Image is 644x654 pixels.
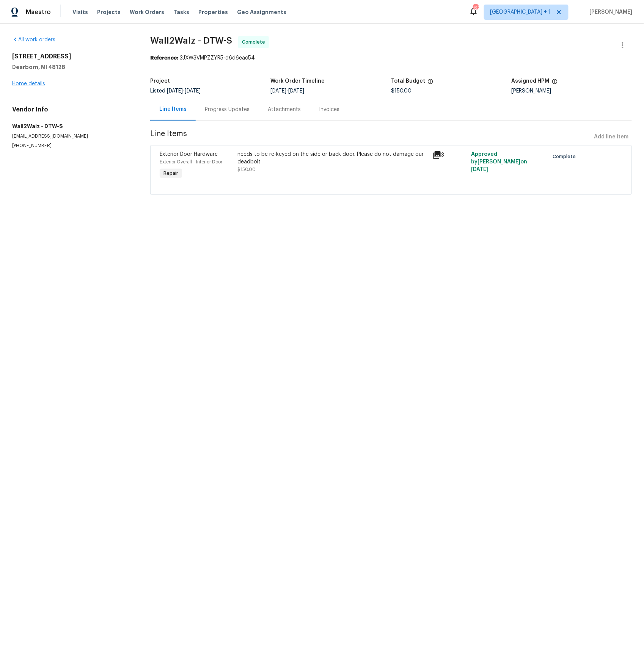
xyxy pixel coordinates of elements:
[12,37,55,42] a: All work orders
[242,38,268,46] span: Complete
[72,8,88,16] span: Visits
[319,106,339,113] div: Invoices
[490,8,551,16] span: [GEOGRAPHIC_DATA] + 1
[432,151,467,160] div: 3
[173,9,189,15] span: Tasks
[512,88,632,94] div: [PERSON_NAME]
[268,106,301,113] div: Attachments
[237,167,256,172] span: $150.00
[471,152,527,172] span: Approved by [PERSON_NAME] on
[160,169,181,177] span: Repair
[237,8,286,16] span: Geo Assignments
[167,88,183,94] span: [DATE]
[150,54,632,62] div: 3JXW3VMPZZYR5-d6d6eac54
[552,78,558,88] span: The hpm assigned to this work order.
[159,105,187,113] div: Line Items
[97,8,121,16] span: Projects
[391,78,425,84] h5: Total Budget
[205,106,250,113] div: Progress Updates
[512,78,550,84] h5: Assigned HPM
[271,88,287,94] span: [DATE]
[160,160,222,164] span: Exterior Overall - Interior Door
[289,88,305,94] span: [DATE]
[26,8,51,16] span: Maestro
[150,88,201,94] span: Listed
[160,152,218,157] span: Exterior Door Hardware
[150,55,178,61] b: Reference:
[198,8,228,16] span: Properties
[271,78,325,84] h5: Work Order Timeline
[12,53,132,60] h2: [STREET_ADDRESS]
[587,8,633,16] span: [PERSON_NAME]
[12,106,132,113] h4: Vendor Info
[12,122,132,130] h5: Wall2Walz - DTW-S
[130,8,164,16] span: Work Orders
[12,81,45,86] a: Home details
[271,88,305,94] span: -
[185,88,201,94] span: [DATE]
[391,88,412,94] span: $150.00
[150,36,232,45] span: Wall2Walz - DTW-S
[553,153,579,160] span: Complete
[12,63,132,71] h5: Dearborn, MI 48128
[471,167,488,172] span: [DATE]
[12,133,132,140] p: [EMAIL_ADDRESS][DOMAIN_NAME]
[237,151,427,166] div: needs to be re-keyed on the side or back door. Please do not damage our deadbolt
[167,88,201,94] span: -
[150,78,170,84] h5: Project
[473,5,478,12] div: 122
[12,143,132,149] p: [PHONE_NUMBER]
[427,78,434,88] span: The total cost of line items that have been proposed by Opendoor. This sum includes line items th...
[150,130,591,144] span: Line Items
